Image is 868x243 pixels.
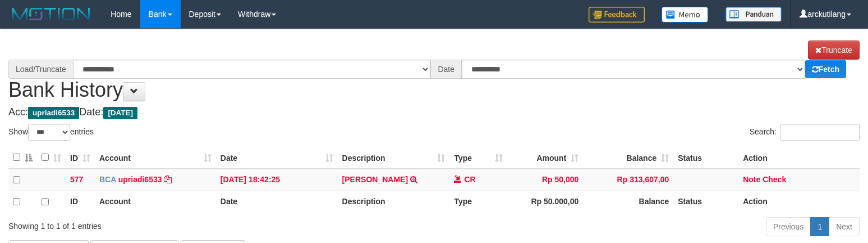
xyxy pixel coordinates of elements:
[507,191,583,213] th: Rp 50.000,00
[673,191,738,213] th: Status
[8,60,73,79] div: Load/Truncate
[8,216,353,232] div: Showing 1 to 1 of 1 entries
[725,7,782,22] img: panduan.png
[28,107,79,119] span: upriadi6533
[338,147,450,169] th: Description: activate to sort column ascending
[507,169,583,191] td: Rp 50,000
[28,124,70,141] select: Showentries
[70,175,83,184] span: 577
[805,60,846,78] a: Fetch
[66,147,95,169] th: ID: activate to sort column ascending
[216,191,338,213] th: Date
[430,60,462,79] div: Date
[342,175,408,184] a: [PERSON_NAME]
[738,147,860,169] th: Action
[216,147,338,169] th: Date: activate to sort column ascending
[662,7,709,22] img: Button%20Memo.svg
[780,124,860,141] input: Search:
[118,175,162,184] a: upriadi6533
[449,147,507,169] th: Type: activate to sort column ascending
[766,217,811,236] a: Previous
[589,7,645,22] img: Feedback.jpg
[583,191,673,213] th: Balance
[738,191,860,213] th: Action
[829,217,860,236] a: Next
[8,107,860,118] h4: Acc: Date:
[750,124,860,141] label: Search:
[37,147,66,169] th: : activate to sort column ascending
[673,147,738,169] th: Status
[8,124,94,141] label: Show entries
[583,147,673,169] th: Balance: activate to sort column ascending
[507,147,583,169] th: Amount: activate to sort column ascending
[164,175,172,184] a: Copy upriadi6533 to clipboard
[216,169,338,191] td: [DATE] 18:42:25
[808,40,860,60] a: Truncate
[743,175,760,184] a: Note
[449,191,507,213] th: Type
[66,191,95,213] th: ID
[99,175,116,184] span: BCA
[464,175,475,184] span: CR
[763,175,786,184] a: Check
[8,40,860,101] h1: Bank History
[103,107,137,119] span: [DATE]
[95,147,216,169] th: Account: activate to sort column ascending
[8,6,94,22] img: MOTION_logo.png
[810,217,829,236] a: 1
[583,169,673,191] td: Rp 313,607,00
[95,191,216,213] th: Account
[338,191,450,213] th: Description
[8,147,37,169] th: : activate to sort column descending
